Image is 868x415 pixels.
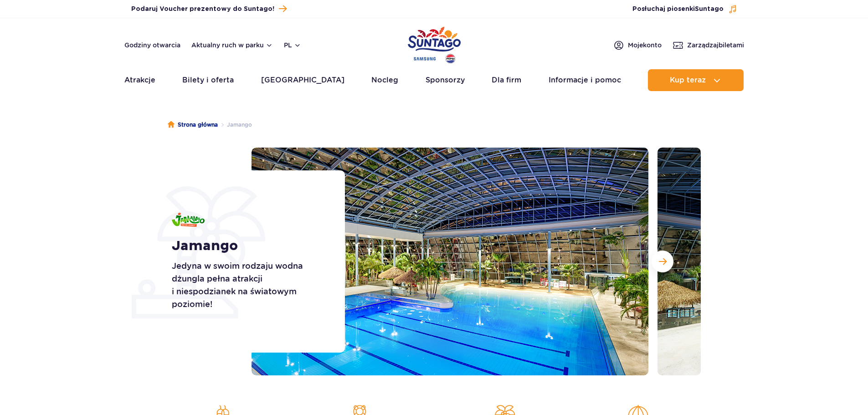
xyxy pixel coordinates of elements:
[670,76,706,84] span: Kup teraz
[172,238,324,254] h1: Jamango
[182,69,234,91] a: Bilety i oferta
[124,41,180,50] a: Godziny otwarcia
[632,5,724,14] span: Posłuchaj piosenki
[131,3,287,15] a: Podaruj Voucher prezentowy do Suntago!
[284,41,301,50] button: pl
[172,260,324,311] p: Jedyna w swoim rodzaju wodna dżungla pełna atrakcji i niespodzianek na światowym poziomie!
[124,69,155,91] a: Atrakcje
[648,69,744,91] button: Kup teraz
[652,251,673,272] button: Następny slajd
[172,213,205,227] img: Jamango
[628,41,662,50] span: Moje konto
[549,69,621,91] a: Informacje i pomoc
[673,40,744,51] a: Zarządzajbiletami
[613,40,662,51] a: Mojekonto
[408,23,461,65] a: Park of Poland
[168,120,218,129] a: Strona główna
[687,41,744,50] span: Zarządzaj biletami
[426,69,465,91] a: Sponsorzy
[261,69,344,91] a: [GEOGRAPHIC_DATA]
[632,5,737,14] button: Posłuchaj piosenkiSuntago
[695,6,724,12] span: Suntago
[191,41,273,49] button: Aktualny ruch w parku
[371,69,398,91] a: Nocleg
[218,120,252,129] li: Jamango
[492,69,521,91] a: Dla firm
[131,5,274,14] span: Podaruj Voucher prezentowy do Suntago!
